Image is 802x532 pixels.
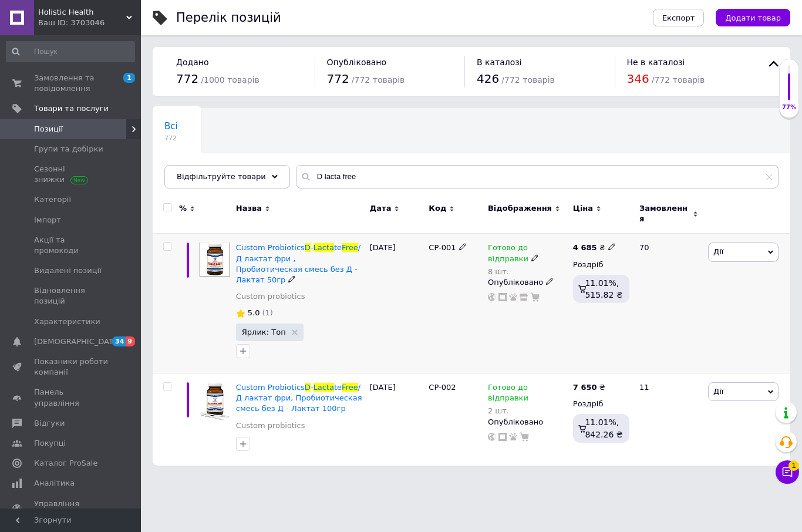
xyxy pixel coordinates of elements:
div: Перелік позицій [176,12,281,24]
span: Імпорт [34,215,61,225]
span: Lacta [314,243,334,252]
span: Custom Probiotics [236,383,305,392]
button: Експорт [653,9,705,26]
div: Роздріб [573,260,629,270]
span: CP-002 [429,383,456,392]
div: Ваш ID: 3703046 [38,18,141,28]
span: Не в каталозі [627,58,685,67]
span: Додати товар [725,14,781,22]
span: Показники роботи компанії [34,356,109,378]
span: Панель управління [34,387,109,408]
div: [DATE] [367,234,426,373]
span: Характеристики [34,316,100,327]
span: Додано [176,58,208,67]
span: Категорії [34,194,71,205]
span: Акції та промокоди [34,235,109,256]
span: te [334,383,342,392]
div: 77% [780,103,798,112]
span: Custom Probiotics [236,243,305,252]
div: Роздріб [573,399,629,409]
span: 772 [327,72,349,86]
span: Holistic Health [38,7,126,18]
span: Код [429,203,446,214]
button: Додати товар [716,9,790,26]
span: Відображення [488,203,552,214]
span: Каталог ProSale [34,458,97,469]
span: / 1000 товарів [201,75,259,85]
span: - [311,243,314,252]
span: Управління сайтом [34,499,109,520]
span: 1 [788,460,799,471]
div: 2 шт. [488,406,567,415]
span: Позиції [34,124,63,134]
span: D [305,243,311,252]
span: 1 [123,73,135,83]
div: ₴ [573,382,605,393]
a: Custom ProbioticsD-LactateFree/ Д лактат фри , Пробиотическая смесь без Д - Лактат 50гр [236,243,360,284]
span: Покупці [34,438,66,449]
div: Опубліковано [488,277,567,288]
span: Всі [164,121,178,132]
span: Дата [370,203,392,214]
span: / 772 товарів [352,75,405,85]
span: - [311,383,314,392]
span: Lacta [314,383,334,392]
span: D [305,383,311,392]
span: / 772 товарів [652,75,705,85]
button: Чат з покупцем1 [776,460,799,484]
img: Custom Probiotics D-Lactate Free / Д лактат фри, Пробиотическая смесь без Д - Лактат 100гр [200,382,230,422]
b: 4 685 [573,243,597,252]
span: 9 [126,336,135,346]
span: Дії [713,247,723,256]
div: 11 [632,373,705,466]
span: 34 [112,336,126,346]
div: 70 [632,234,705,373]
div: Опубліковано [488,417,567,427]
span: 11.01%, 515.82 ₴ [585,278,622,299]
div: 8 шт. [488,267,567,276]
span: 11.01%, 842.26 ₴ [585,417,622,439]
span: 5.0 [248,308,260,317]
span: / 772 товарів [501,75,554,85]
span: 346 [627,72,649,86]
span: Ціна [573,203,593,214]
span: Замовлення та повідомлення [34,73,109,94]
div: [DATE] [367,373,426,466]
span: CP-001 [429,243,456,252]
span: % [179,203,187,214]
span: Замовлення [639,203,690,224]
span: Free [342,243,358,252]
span: Готово до відправки [488,243,528,266]
span: Ярлик: Топ [242,328,286,336]
span: te [334,243,342,252]
span: Назва [236,203,262,214]
input: Пошук [6,41,135,62]
div: ₴ [573,243,616,253]
span: Опубліковано [327,58,387,67]
span: В каталозі [477,58,522,67]
span: Видалені позиції [34,265,102,276]
span: (1) [262,308,273,317]
span: / Д лактат фри , Пробиотическая смесь без Д - Лактат 50гр [236,243,360,284]
a: Custom probiotics [236,420,305,431]
span: Аналітика [34,478,75,489]
b: 7 650 [573,383,597,392]
span: Відфільтруйте товари [177,172,266,181]
img: Custom Probiotics D-Lactate Free / Д лактат фри , Пробиотическая смесь без Д - Лактат 50гр [200,243,230,277]
span: 772 [176,72,198,86]
span: Товари та послуги [34,103,109,114]
span: [DEMOGRAPHIC_DATA] [34,336,121,347]
span: Сезонні знижки [34,164,109,185]
a: Custom ProbioticsD-LactateFree/ Д лактат фри, Пробиотическая смесь без Д - Лактат 100гр [236,383,362,413]
span: Free [342,383,358,392]
span: Відновлення позицій [34,285,109,307]
span: Відгуки [34,418,65,429]
span: 426 [477,72,499,86]
span: Дії [713,387,723,396]
span: / Д лактат фри, Пробиотическая смесь без Д - Лактат 100гр [236,383,362,413]
span: Групи та добірки [34,144,103,154]
a: Custom probiotics [236,291,305,302]
input: Пошук по назві позиції, артикулу і пошуковим запитам [296,165,779,188]
span: Готово до відправки [488,383,528,406]
span: Експорт [662,14,695,22]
